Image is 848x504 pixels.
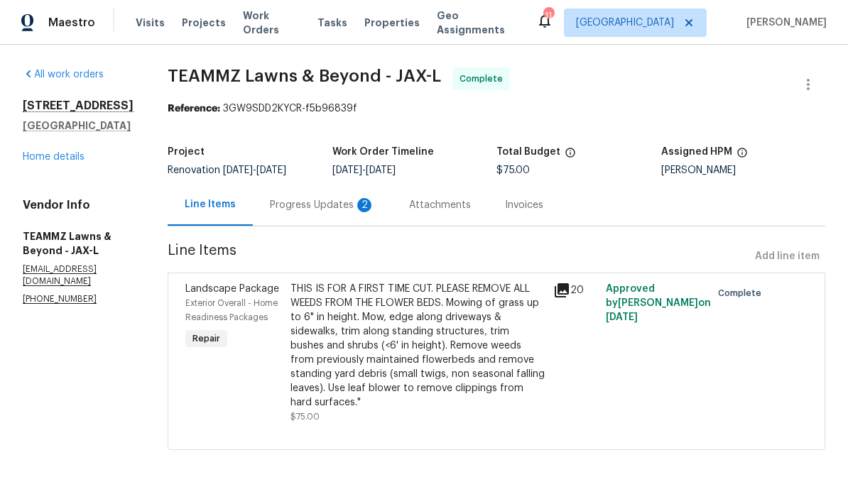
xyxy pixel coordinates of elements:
span: Line Items [168,243,749,270]
div: THIS IS FOR A FIRST TIME CUT. PLEASE REMOVE ALL WEEDS FROM THE FLOWER BEDS. Mowing of grass up to... [290,282,545,410]
span: Geo Assignments [437,9,519,37]
div: 3GW9SDD2KYCR-f5b96839f [168,102,825,116]
b: Reference: [168,104,220,114]
div: 20 [553,282,597,299]
span: Visits [136,16,165,30]
a: All work orders [23,70,104,80]
span: Work Orders [243,9,300,37]
span: Projects [182,16,226,30]
span: [GEOGRAPHIC_DATA] [576,16,674,30]
h5: Work Order Timeline [332,147,434,157]
span: Tasks [317,18,347,28]
span: - [223,165,286,175]
div: Progress Updates [270,198,375,212]
div: [PERSON_NAME] [661,165,826,175]
a: Home details [23,152,85,162]
div: Attachments [409,198,471,212]
span: Landscape Package [185,284,279,294]
span: [DATE] [256,165,286,175]
span: The hpm assigned to this work order. [736,147,748,165]
span: - [332,165,396,175]
div: 2 [357,198,371,212]
span: Exterior Overall - Home Readiness Packages [185,299,278,322]
div: 11 [543,9,553,23]
span: [DATE] [223,165,253,175]
span: The total cost of line items that have been proposed by Opendoor. This sum includes line items th... [565,147,576,165]
span: [DATE] [606,312,638,322]
span: $75.00 [290,412,320,421]
span: Approved by [PERSON_NAME] on [606,284,711,322]
span: [DATE] [332,165,362,175]
div: Invoices [505,198,543,212]
span: Properties [364,16,420,30]
span: [PERSON_NAME] [741,16,827,30]
span: TEAMMZ Lawns & Beyond - JAX-L [168,67,441,84]
span: $75.00 [496,165,530,175]
span: Complete [718,286,767,300]
h5: Project [168,147,205,157]
h4: Vendor Info [23,198,134,212]
h5: Total Budget [496,147,560,157]
div: Line Items [185,197,236,212]
span: Repair [187,332,226,346]
h5: Assigned HPM [661,147,732,157]
span: Renovation [168,165,286,175]
span: [DATE] [366,165,396,175]
span: Complete [460,72,509,86]
h5: TEAMMZ Lawns & Beyond - JAX-L [23,229,134,258]
span: Maestro [48,16,95,30]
